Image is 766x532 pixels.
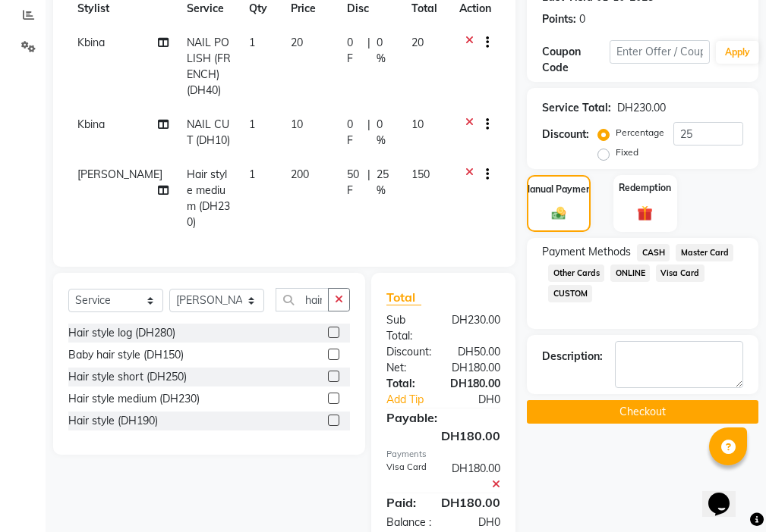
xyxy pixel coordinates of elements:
[367,167,370,199] span: |
[386,289,421,305] span: Total
[542,349,603,365] div: Description:
[617,100,666,116] div: DH230.00
[276,288,329,311] input: Search or Scan
[377,35,393,67] span: 0 %
[291,117,303,131] span: 10
[291,36,303,49] span: 20
[375,493,430,512] div: Paid:
[187,167,230,229] span: Hair style medium (DH230)
[542,100,611,116] div: Service Total:
[632,204,657,223] img: _gift.svg
[249,117,255,131] span: 1
[411,117,424,131] span: 10
[619,181,671,195] label: Redemption
[68,325,175,341] div: Hair style log (DH280)
[676,244,733,261] span: Master Card
[610,40,710,64] input: Enter Offer / Coupon Code
[522,183,595,196] label: Manual Payment
[375,461,440,493] div: Visa Card
[542,44,609,76] div: Coupon Code
[377,167,393,199] span: 25 %
[386,448,500,461] div: Payments
[542,11,576,27] div: Points:
[347,167,361,199] span: 50 F
[548,264,604,282] span: Other Cards
[249,167,255,181] span: 1
[411,36,424,49] span: 20
[187,117,230,147] span: NAIL CUT (DH10)
[375,408,512,427] div: Payable:
[347,117,361,149] span: 0 F
[548,285,592,302] span: CUSTOM
[375,392,455,408] a: Add Tip
[716,41,759,64] button: Apply
[375,376,439,392] div: Total:
[375,360,440,376] div: Net:
[440,461,512,493] div: DH180.00
[68,369,187,385] div: Hair style short (DH250)
[637,244,670,261] span: CASH
[68,347,184,363] div: Baby hair style (DH150)
[347,35,361,67] span: 0 F
[440,312,512,344] div: DH230.00
[367,117,370,149] span: |
[616,146,638,159] label: Fixed
[375,312,440,344] div: Sub Total:
[610,264,650,282] span: ONLINE
[68,391,200,407] div: Hair style medium (DH230)
[375,344,443,360] div: Discount:
[411,167,430,181] span: 150
[542,244,631,260] span: Payment Methods
[527,400,758,424] button: Checkout
[656,264,705,282] span: Visa Card
[187,36,231,97] span: NAIL POLISH (FRENCH) (DH40)
[579,11,585,27] div: 0
[367,35,370,67] span: |
[430,493,512,512] div: DH180.00
[542,127,589,142] div: Discount:
[249,36,255,49] span: 1
[77,167,162,181] span: [PERSON_NAME]
[547,205,570,221] img: _cash.svg
[616,126,664,139] label: Percentage
[77,36,105,49] span: Kbina
[377,117,393,149] span: 0 %
[702,471,751,517] iframe: chat widget
[291,167,309,181] span: 200
[440,360,512,376] div: DH180.00
[443,515,512,530] div: DH0
[439,376,512,392] div: DH180.00
[375,427,512,445] div: DH180.00
[455,392,512,408] div: DH0
[68,413,158,429] div: Hair style (DH190)
[77,117,105,131] span: Kbina
[375,515,443,530] div: Balance :
[443,344,512,360] div: DH50.00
